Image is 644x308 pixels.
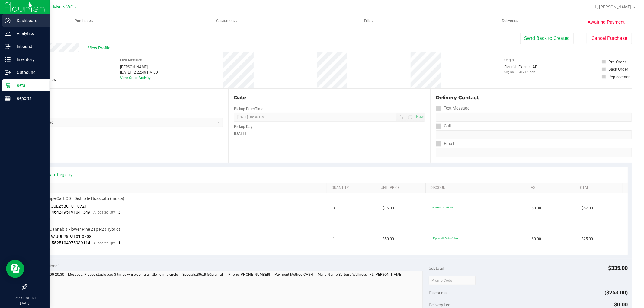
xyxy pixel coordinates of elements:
label: Pickup Day [234,124,252,129]
inline-svg: Inbound [5,43,11,49]
p: [DATE] [3,301,47,305]
p: Inventory [11,56,47,63]
a: Purchases [14,14,156,27]
span: $0.00 [532,236,541,242]
p: Outbound [11,69,47,76]
div: [DATE] 12:22:49 PM EDT [120,70,160,75]
a: Customers [156,14,298,27]
p: 12:23 PM EDT [3,295,47,301]
label: Call [436,122,451,130]
p: Dashboard [11,17,47,24]
span: ($253.00) [605,289,628,296]
inline-svg: Analytics [5,30,11,37]
span: Purchases [14,18,156,24]
a: Total [578,186,620,190]
div: [DATE] [234,130,425,137]
a: View Order Activity [120,76,151,80]
span: 1 [333,236,335,242]
a: Tills [298,14,439,27]
span: Customers [156,18,297,24]
span: Allocated Qty [94,241,115,245]
p: Original ID: 317471556 [504,70,538,74]
div: Pre-Order [609,59,626,65]
label: Origin [504,57,514,63]
a: Tax [529,186,571,190]
span: Deliveries [494,18,527,24]
span: 3 [118,210,121,214]
inline-svg: Dashboard [5,17,11,24]
a: Unit Price [381,186,423,190]
span: Delivery Fee [429,302,450,307]
div: Delivery Contact [436,94,632,101]
button: Cancel Purchase [587,33,632,44]
inline-svg: Outbound [5,69,11,75]
p: Analytics [11,30,47,37]
inline-svg: Retail [5,82,11,88]
div: Flourish External API [504,64,538,74]
span: Tills [298,18,439,24]
label: Email [436,139,454,148]
span: 5525104975939114 [52,240,91,245]
p: Retail [11,82,47,89]
span: $335.00 [608,265,628,271]
iframe: Resource center [6,260,24,278]
button: Send Back to Created [520,33,574,44]
input: Format: (999) 999-9999 [436,113,632,122]
span: Subtotal [429,266,444,271]
span: 4642495191041349 [52,210,91,214]
div: Location [27,94,223,101]
span: $25.00 [582,236,593,242]
span: FT 1g Vape Cart CDT Distillate Bosscotti (Indica) [35,196,125,202]
a: Deliveries [439,14,581,27]
div: Date [234,94,425,101]
span: 80cdt: 80% off line [432,206,453,209]
span: Discounts [429,287,447,298]
span: Awaiting Payment [588,19,625,26]
span: JUL25BCT01-0721 [51,204,87,208]
span: $95.00 [383,205,394,211]
a: Quantity [332,186,374,190]
label: Last Modified [120,57,142,63]
label: Pickup Date/Time [234,106,263,112]
span: 1 [118,240,121,245]
input: Format: (999) 999-9999 [436,130,632,139]
div: Replacement [609,74,632,80]
label: Text Message [436,104,470,113]
span: $57.00 [582,205,593,211]
span: Ft. Myers WC [47,5,73,10]
p: Reports [11,95,47,102]
a: View State Registry [37,172,73,178]
div: [PERSON_NAME] [120,64,160,70]
a: Discount [430,186,522,190]
span: View Profile [88,45,112,51]
span: $50.00 [383,236,394,242]
p: Inbound [11,43,47,50]
span: FT 3.5g Cannabis Flower Pine Zap F2 (Hybrid) [35,227,120,232]
span: Allocated Qty [94,210,115,214]
inline-svg: Reports [5,95,11,101]
span: W-JUL25PZT01-0708 [51,234,92,239]
div: Back Order [609,66,629,72]
span: $0.00 [532,205,541,211]
span: $0.00 [614,301,628,308]
a: SKU [36,186,325,190]
span: 50premall: 50% off line [432,237,458,240]
span: Hi, [PERSON_NAME]! [593,5,633,9]
span: 3 [333,205,335,211]
input: Promo Code [429,276,476,285]
inline-svg: Inventory [5,56,11,62]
